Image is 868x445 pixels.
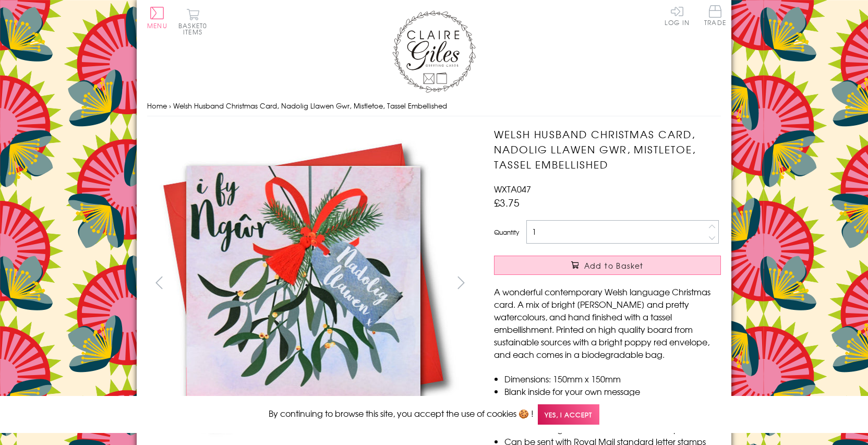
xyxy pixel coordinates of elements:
[178,8,207,35] button: Basket0 items
[494,227,519,237] label: Quantity
[704,5,726,28] a: Trade
[584,260,644,271] span: Add to Basket
[169,101,171,111] span: ›
[450,271,473,294] button: next
[704,5,726,26] span: Trade
[665,5,690,26] a: Log In
[173,101,447,111] span: Welsh Husband Christmas Card, Nadolig Llawen Gwr, Mistletoe, Tassel Embellished
[147,21,167,30] span: Menu
[147,95,721,117] nav: breadcrumbs
[494,195,520,210] span: £3.75
[147,127,460,439] img: Welsh Husband Christmas Card, Nadolig Llawen Gwr, Mistletoe, Tassel Embellished
[392,10,476,93] img: Claire Giles Greetings Cards
[494,183,531,195] span: WXTA047
[504,372,721,385] li: Dimensions: 150mm x 150mm
[494,285,721,360] p: A wonderful contemporary Welsh language Christmas card. A mix of bright [PERSON_NAME] and pretty ...
[494,256,721,275] button: Add to Basket
[147,271,171,294] button: prev
[147,101,167,111] a: Home
[147,7,167,29] button: Menu
[504,385,721,398] li: Blank inside for your own message
[183,21,207,37] span: 0 items
[473,127,786,440] img: Welsh Husband Christmas Card, Nadolig Llawen Gwr, Mistletoe, Tassel Embellished
[538,404,599,425] span: Yes, I accept
[494,127,721,172] h1: Welsh Husband Christmas Card, Nadolig Llawen Gwr, Mistletoe, Tassel Embellished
